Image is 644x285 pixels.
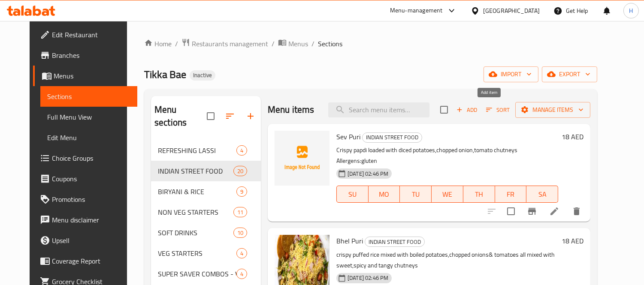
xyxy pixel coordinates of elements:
[52,174,130,184] span: Coupons
[336,145,558,166] p: Crispy papdi loaded with diced potatoes,chopped onion,tomato chutneys Allergens:gluten
[435,101,453,119] span: Select section
[344,170,392,178] span: [DATE] 02:46 PM
[463,186,495,203] button: TH
[190,72,215,79] span: Inactive
[151,202,261,222] div: NON VEG STARTERS11
[144,38,597,49] nav: breadcrumb
[403,188,428,201] span: TU
[40,127,137,148] a: Edit Menu
[240,106,261,126] button: Add section
[40,107,137,127] a: Full Menu View
[369,186,400,203] button: MO
[390,6,443,16] div: Menu-management
[151,140,261,161] div: REFRESHING LASSI4
[220,106,240,126] span: Sort sections
[268,103,314,116] h2: Menu items
[549,206,559,216] a: Edit menu item
[158,269,236,279] span: SUPER SAVER COMBOS - VEG
[233,166,247,176] div: items
[278,38,308,49] a: Menus
[490,69,532,80] span: import
[154,103,207,129] h2: Menu sections
[400,186,432,203] button: TU
[484,66,538,82] button: import
[566,201,587,222] button: delete
[484,103,512,117] button: Sort
[542,66,597,82] button: export
[362,132,422,143] div: INDIAN STREET FOOD
[33,148,137,168] a: Choice Groups
[365,237,425,247] div: INDIAN STREET FOOD
[481,103,515,117] span: Sort items
[33,251,137,271] a: Coverage Report
[158,228,233,238] span: SOFT DRINKS
[158,248,236,258] span: VEG STARTERS
[365,237,424,247] span: INDIAN STREET FOOD
[515,102,590,118] button: Manage items
[202,107,220,125] span: Select all sections
[549,69,590,80] span: export
[54,71,130,81] span: Menus
[336,130,360,143] span: Sev Puri
[455,105,478,115] span: Add
[328,102,429,117] input: search
[234,208,247,216] span: 11
[453,103,481,117] button: Add
[236,145,247,156] div: items
[158,166,233,176] span: INDIAN STREET FOOD
[158,186,236,197] span: BIRYANI & RICE
[52,30,130,40] span: Edit Restaurant
[192,39,268,49] span: Restaurants management
[499,188,523,201] span: FR
[526,186,558,203] button: SA
[495,186,527,203] button: FR
[435,188,460,201] span: WE
[33,45,137,66] a: Branches
[236,269,247,279] div: items
[629,6,633,15] span: H
[52,194,130,204] span: Promotions
[33,168,137,189] a: Coupons
[288,39,308,49] span: Menus
[237,249,247,258] span: 4
[47,91,130,102] span: Sections
[336,249,558,271] p: crispy puffed rice mixed with boiled potatoes,chopped onions& tomatoes all mixed with sweet,spicy...
[144,39,172,49] a: Home
[363,132,422,142] span: INDIAN STREET FOOD
[40,86,137,107] a: Sections
[47,132,130,143] span: Edit Menu
[318,39,342,49] span: Sections
[233,228,247,238] div: items
[372,188,397,201] span: MO
[33,189,137,210] a: Promotions
[234,229,247,237] span: 10
[522,201,542,222] button: Branch-specific-item
[52,50,130,60] span: Branches
[562,131,584,143] h6: 18 AED
[52,256,130,266] span: Coverage Report
[33,210,137,230] a: Menu disclaimer
[151,181,261,202] div: BIRYANI & RICE9
[33,24,137,45] a: Edit Restaurant
[340,188,365,201] span: SU
[190,70,215,81] div: Inactive
[272,39,275,49] li: /
[562,235,584,247] h6: 18 AED
[237,270,247,278] span: 4
[233,207,247,217] div: items
[144,65,186,84] span: Tikka Bae
[237,188,247,196] span: 9
[236,248,247,258] div: items
[158,145,236,156] span: REFRESHING LASSI
[336,234,363,247] span: Bhel Puri
[530,188,555,201] span: SA
[158,207,233,217] span: NON VEG STARTERS
[181,38,268,49] a: Restaurants management
[275,131,330,186] img: Sev Puri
